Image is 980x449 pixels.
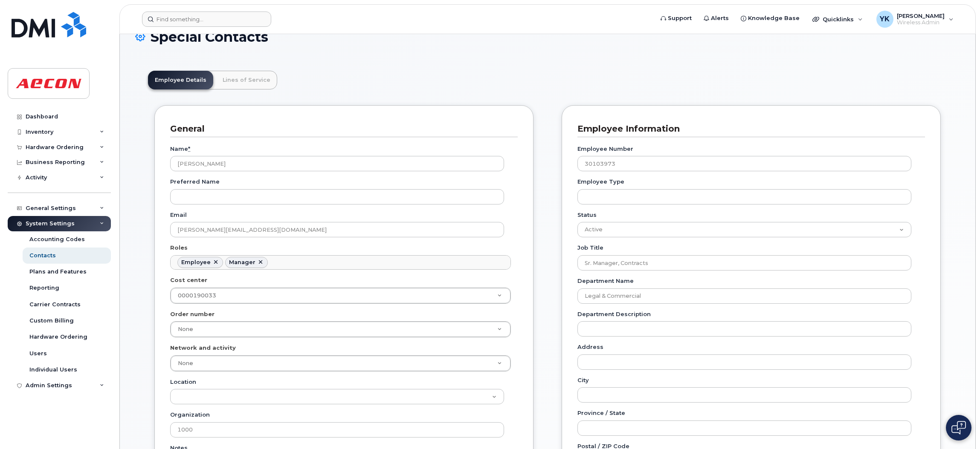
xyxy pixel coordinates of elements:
label: Name [170,145,190,153]
label: Cost center [170,276,207,284]
span: 0000190033 [178,292,216,299]
label: Order number [170,310,215,318]
label: Employee Number [577,145,633,153]
a: None [171,356,510,371]
label: Province / State [577,409,625,417]
span: None [178,326,193,332]
span: Knowledge Base [748,14,800,23]
div: Yulia Kanishcheva [870,11,960,28]
label: Location [170,378,196,386]
label: Employee Type [577,178,624,186]
label: Preferred Name [170,178,220,186]
a: 0000190033 [171,288,510,303]
h3: Employee Information [577,123,919,135]
span: Wireless Admin [897,19,945,26]
label: Status [577,211,597,219]
a: Employee Details [148,71,213,89]
a: Knowledge Base [735,10,806,27]
label: Department Name [577,277,634,285]
a: Alerts [698,10,735,27]
div: Manager [229,259,255,266]
a: Support [655,10,698,27]
label: Organization [170,411,210,419]
abbr: required [188,145,190,152]
label: Job Title [577,244,603,252]
label: City [577,376,589,384]
span: YK [880,14,890,24]
span: Alerts [711,14,729,23]
span: [PERSON_NAME] [897,12,945,19]
label: Roles [170,244,188,252]
div: Quicklinks [806,11,869,28]
label: Email [170,211,187,219]
label: Network and activity [170,344,236,352]
h1: Special Contacts [135,29,960,44]
span: Support [668,14,692,23]
a: Lines of Service [216,71,277,89]
span: None [178,360,193,366]
a: None [171,322,510,337]
div: Employee [181,259,211,266]
img: Open chat [951,421,966,435]
h3: General [170,123,511,135]
input: Find something... [142,12,271,27]
label: Address [577,343,603,351]
label: Department Description [577,310,651,318]
span: Quicklinks [823,16,854,23]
